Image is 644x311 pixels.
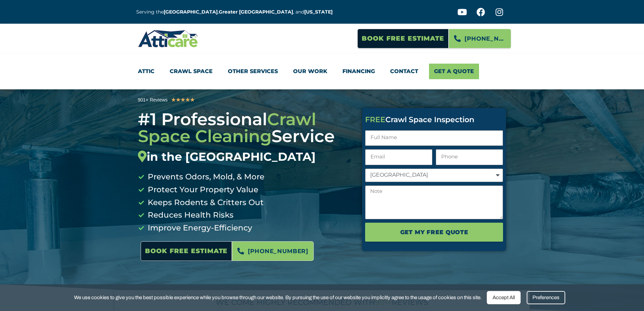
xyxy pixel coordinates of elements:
[138,64,154,79] a: Attic
[138,109,316,147] span: Crawl Space Cleaning
[176,95,181,104] i: ★
[74,293,482,302] span: We use cookies to give you the best possible experience while you browse through our website. By ...
[464,33,506,44] span: [PHONE_NUMBER]
[357,29,449,48] a: Book Free Estimate
[365,149,432,165] input: Email
[232,241,314,261] a: [PHONE_NUMBER]
[527,291,565,304] div: Preferences
[171,95,176,104] i: ★
[171,95,195,104] div: 5/5
[293,64,327,79] a: Our Work
[342,64,375,79] a: Financing
[145,245,228,258] span: Book Free Estimate
[436,149,503,165] input: Only numbers and phone characters (#, -, *, etc) are accepted.
[429,64,479,79] a: Get A Quote
[449,29,511,48] a: [PHONE_NUMBER]
[181,95,185,104] i: ★
[136,8,338,16] p: Serving the , , and
[185,95,190,104] i: ★
[146,196,264,209] span: Keeps Rodents & Critters Out
[365,223,503,242] button: Get My FREE Quote
[138,96,168,104] div: 901+ Reviews
[190,95,195,104] i: ★
[390,64,418,79] a: Contact
[248,245,308,257] span: [PHONE_NUMBER]
[365,130,503,146] input: Full Name
[362,32,444,45] span: Book Free Estimate
[304,9,333,15] a: [US_STATE]
[138,64,506,79] nav: Menu
[365,116,503,124] div: Crawl Space Inspection
[365,115,385,124] span: FREE
[146,183,258,196] span: Protect Your Property Value
[487,291,521,304] div: Accept All
[164,9,218,15] a: [GEOGRAPHIC_DATA]
[141,241,232,261] a: Book Free Estimate
[146,171,264,183] span: Prevents Odors, Mold, & More
[400,226,468,238] span: Get My FREE Quote
[170,64,213,79] a: Crawl Space
[146,209,234,222] span: Reduces Health Risks
[219,9,293,15] a: Greater [GEOGRAPHIC_DATA]
[146,222,252,235] span: Improve Energy-Efficiency
[138,150,352,164] div: in the [GEOGRAPHIC_DATA]
[228,64,278,79] a: Other Services
[138,111,352,164] h3: #1 Professional Service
